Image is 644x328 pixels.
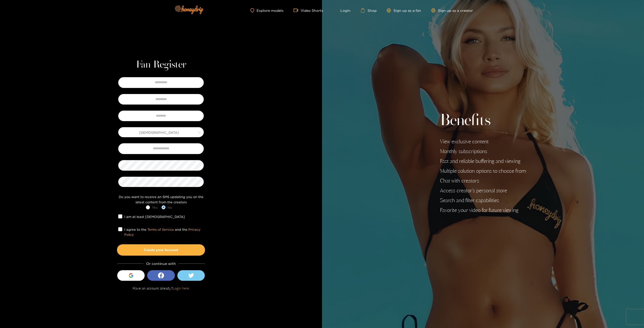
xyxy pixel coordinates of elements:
[150,205,159,210] span: Yes
[440,148,526,154] li: Monthly subscriptions
[117,261,205,266] div: Or continue with
[440,207,526,213] li: Favorite your video for future viewing
[440,138,526,145] li: View exclusive content
[440,168,526,174] li: Multiple solution options to choose from
[117,194,205,205] div: Do you want to receive an SMS updating you on the latest content from the creators
[173,286,190,290] a: Login here.
[294,8,323,13] a: Video Shorts
[133,286,190,291] p: Have an account already?
[387,8,421,13] a: Sign up as a fan
[440,197,526,203] li: Search and filter capabilities
[440,158,526,164] li: Fast and reliable buffering and viewing
[147,228,174,231] a: Terms of Service
[431,8,473,13] a: Sign up as a creator
[333,8,350,13] a: Login
[122,214,187,219] span: I am at least [DEMOGRAPHIC_DATA]
[166,205,174,210] span: No
[118,129,204,136] span: Male
[440,178,526,184] li: Chat with creators
[250,8,284,13] a: Explore models
[440,188,526,194] li: Access creator's personal store
[440,111,526,130] h2: Benefits
[294,8,301,13] span: video-camera
[360,8,377,13] a: Shop
[117,244,205,255] button: Create your Account
[122,227,204,237] span: I agree to the and the
[136,59,186,71] h1: Fan Register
